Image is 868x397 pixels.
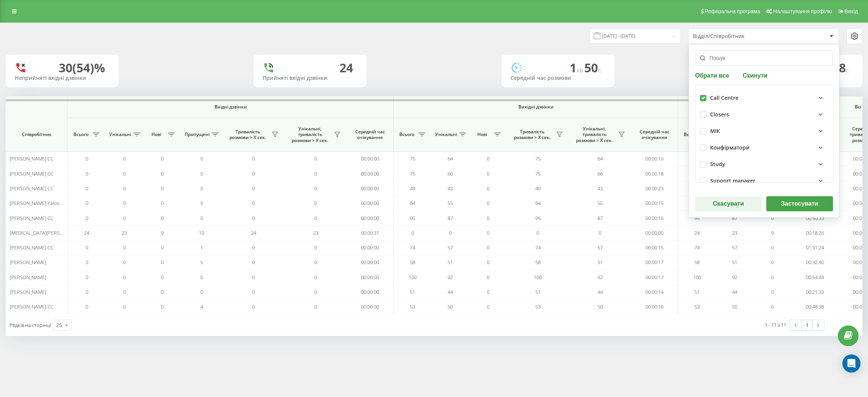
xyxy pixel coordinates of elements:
[59,61,105,75] div: 30 (54)%
[410,185,415,192] span: 49
[200,274,203,281] span: 0
[339,61,353,75] div: 24
[598,66,601,74] span: c
[147,131,166,137] span: Нові
[598,200,603,206] span: 55
[832,60,849,76] span: 18
[86,215,88,221] span: 0
[9,322,51,328] span: Рядків на сторінці
[791,211,838,225] td: 00:50:33
[487,229,489,236] span: 0
[535,170,541,177] span: 75
[10,200,77,206] span: [PERSON_NAME] Yalovenko CC
[631,211,678,225] td: 00:00:16
[487,289,489,295] span: 0
[598,303,603,310] span: 50
[598,259,603,266] span: 51
[263,75,358,81] div: Прийняті вхідні дзвінки
[123,289,126,295] span: 0
[732,274,737,281] span: 92
[771,229,774,236] span: 9
[347,151,394,166] td: 00:00:00
[535,185,541,192] span: 49
[791,240,838,255] td: 01:31:24
[695,72,731,79] button: Обрати все
[161,274,164,281] span: 0
[200,185,203,192] span: 0
[56,321,62,329] div: 25
[598,170,603,177] span: 66
[448,274,453,281] span: 92
[765,321,786,328] div: 1 - 11 з 11
[200,289,203,295] span: 0
[86,185,88,192] span: 0
[845,8,858,14] span: Вихід
[487,215,489,221] span: 0
[487,170,489,177] span: 0
[252,244,255,251] span: 0
[10,303,53,310] span: [PERSON_NAME] CC
[598,215,603,221] span: 87
[161,200,164,206] span: 0
[598,155,603,162] span: 64
[123,259,126,266] span: 0
[487,274,489,281] span: 0
[123,215,126,221] span: 0
[10,185,53,192] span: [PERSON_NAME] CC
[313,229,318,236] span: 23
[86,289,88,295] span: 0
[694,289,700,295] span: 51
[710,95,738,101] div: Call Centre
[252,155,255,162] span: 0
[409,274,417,281] span: 100
[161,155,164,162] span: 0
[631,285,678,299] td: 00:00:14
[473,131,492,137] span: Нові
[771,215,774,221] span: 0
[410,155,415,162] span: 75
[705,8,760,14] span: Реферальна програма
[598,244,603,251] span: 57
[161,215,164,221] span: 0
[448,244,453,251] span: 57
[161,170,164,177] span: 0
[10,229,90,236] span: [MEDICAL_DATA][PERSON_NAME] CC
[766,196,833,211] button: Застосувати
[771,259,774,266] span: 0
[732,244,737,251] span: 57
[448,289,453,295] span: 44
[487,244,489,251] span: 0
[448,170,453,177] span: 66
[710,128,720,134] div: МІК
[598,274,603,281] span: 92
[637,129,672,140] span: Середній час очікування
[710,145,750,151] div: Конфірматори
[631,196,678,211] td: 00:00:15
[347,166,394,181] td: 00:00:00
[123,155,126,162] span: 0
[771,274,774,281] span: 0
[10,215,53,221] span: [PERSON_NAME] CC
[695,50,833,66] input: Пошук
[10,274,46,281] span: [PERSON_NAME]
[631,270,678,285] td: 00:00:17
[397,131,416,137] span: Всього
[487,155,489,162] span: 0
[347,240,394,255] td: 00:00:00
[411,104,660,110] span: Вихідні дзвінки
[252,200,255,206] span: 0
[576,66,584,74] span: хв
[410,259,415,266] span: 58
[199,229,204,236] span: 10
[510,75,605,81] div: Середній час розмови
[347,226,394,240] td: 00:00:31
[487,200,489,206] span: 0
[410,289,415,295] span: 51
[846,66,849,74] span: c
[123,200,126,206] span: 0
[631,151,678,166] td: 00:00:16
[200,303,203,310] span: 4
[314,170,317,177] span: 0
[314,274,317,281] span: 0
[410,170,415,177] span: 75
